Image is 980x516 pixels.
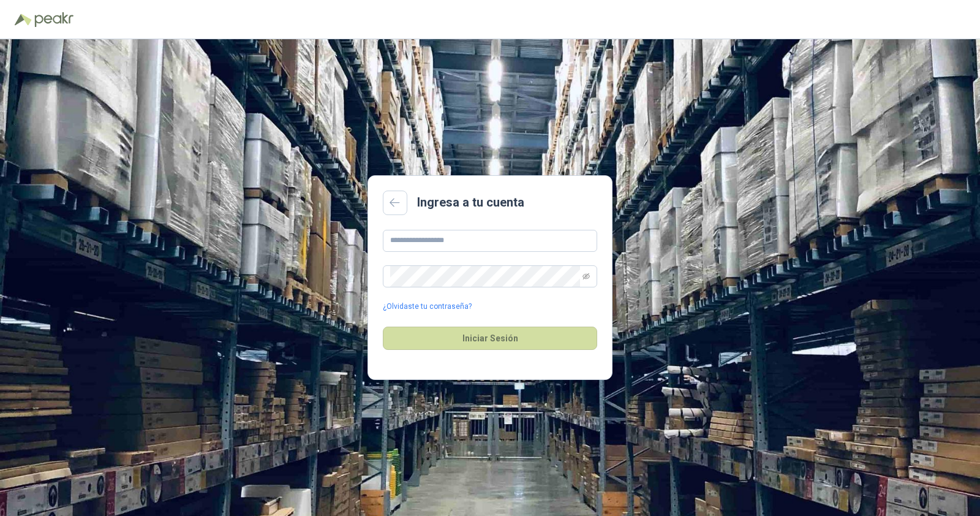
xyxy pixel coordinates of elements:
[34,12,73,27] img: Peakr
[582,273,590,280] span: eye-invisible
[417,193,524,212] h2: Ingresa a tu cuenta
[383,301,472,313] a: ¿Olvidaste tu contraseña?
[15,13,32,26] img: Logo
[383,327,597,350] button: Iniciar Sesión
